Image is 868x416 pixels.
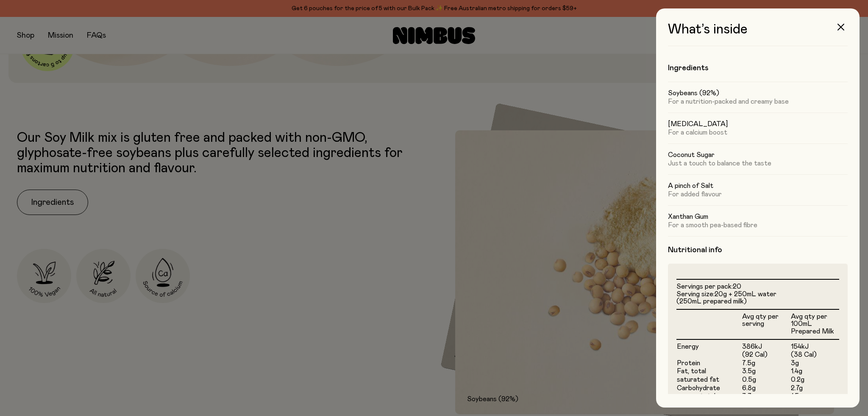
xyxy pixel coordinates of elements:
[733,283,741,290] span: 20
[790,384,839,393] td: 2.7g
[742,359,790,368] td: 7.5g
[790,339,839,351] td: 154kJ
[677,376,719,383] span: saturated fat
[742,376,790,384] td: 0.5g
[742,367,790,376] td: 3.5g
[790,351,839,359] td: (38 Cal)
[668,128,848,137] p: For a calcium boost
[676,291,776,305] span: 20g + 250mL water (250mL prepared milk)
[677,343,699,350] span: Energy
[790,359,839,368] td: 3g
[677,393,715,399] span: sugars, total
[668,212,848,221] h5: Xanthan Gum
[790,367,839,376] td: 1.4g
[677,360,700,366] span: Protein
[742,392,790,401] td: 3.7g
[676,283,839,291] li: Servings per pack:
[668,245,848,255] h4: Nutritional info
[668,89,848,97] h5: Soybeans (92%)
[742,309,790,339] th: Avg qty per serving
[742,351,790,359] td: (92 Cal)
[790,376,839,384] td: 0.2g
[742,339,790,351] td: 386kJ
[790,392,839,401] td: 1.5g
[790,309,839,339] th: Avg qty per 100mL Prepared Milk
[668,151,848,159] h5: Coconut Sugar
[668,22,848,46] h3: What’s inside
[677,385,720,391] span: Carbohydrate
[668,221,848,229] p: For a smooth pea-based fibre
[742,384,790,393] td: 6.8g
[668,182,848,190] h5: A pinch of Salt
[668,120,848,128] h5: [MEDICAL_DATA]
[668,190,848,198] p: For added flavour
[668,63,848,73] h4: Ingredients
[668,159,848,168] p: Just a touch to balance the taste
[677,368,706,375] span: Fat, total
[668,97,848,106] p: For a nutrition-packed and creamy base
[676,291,839,306] li: Serving size:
